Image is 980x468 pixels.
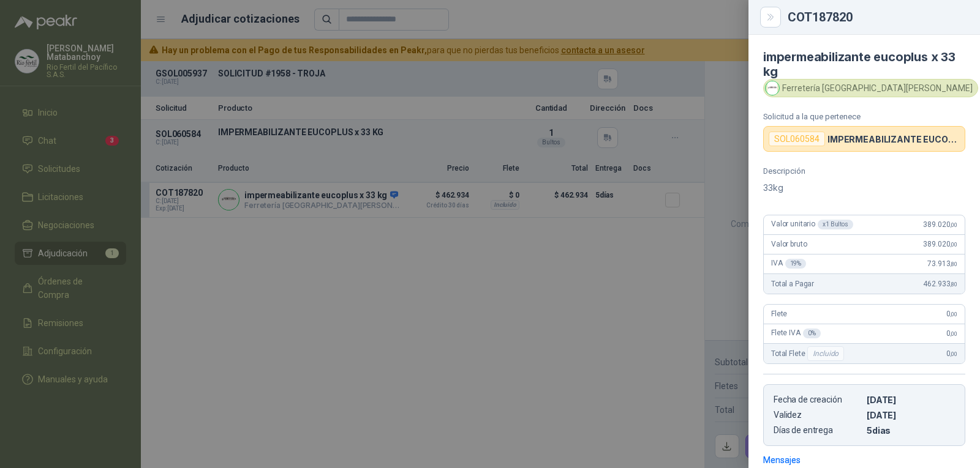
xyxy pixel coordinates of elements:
div: Incluido [807,346,844,361]
span: IVA [771,259,806,269]
p: 5 dias [867,425,955,436]
span: 389.020 [923,240,957,248]
span: 0 [946,349,957,358]
span: Valor bruto [771,240,807,248]
p: Descripción [763,166,965,176]
span: 0 [946,329,957,338]
span: Total Flete [771,346,846,361]
span: ,00 [950,311,957,318]
p: IMPERMEABILIZANTE EUCOPLUS x 33 KG [827,134,960,144]
div: COT187820 [788,11,965,23]
span: 462.933 [923,280,957,288]
h4: impermeabilizante eucoplus x 33 kg [763,50,965,79]
p: [DATE] [867,395,955,405]
span: 0 [946,310,957,318]
div: x 1 Bultos [818,220,853,229]
span: ,00 [950,351,957,357]
span: Flete [771,310,787,318]
span: ,80 [950,281,957,288]
span: ,80 [950,261,957,267]
div: Ferretería [GEOGRAPHIC_DATA][PERSON_NAME] [763,79,978,97]
p: Días de entrega [774,425,862,436]
span: ,00 [950,330,957,337]
button: Close [763,10,778,24]
p: Fecha de creación [774,395,862,405]
div: 0 % [803,329,821,338]
span: 73.913 [927,259,957,268]
span: Total a Pagar [771,280,814,288]
div: SOL060584 [769,132,825,146]
span: Valor unitario [771,220,853,229]
div: 19 % [785,259,807,269]
span: ,00 [950,221,957,228]
div: Mensajes [763,453,801,467]
p: Validez [774,410,862,420]
p: 33kg [763,180,965,195]
span: 389.020 [923,220,957,229]
p: [DATE] [867,410,955,420]
p: Solicitud a la que pertenece [763,112,965,121]
span: Flete IVA [771,329,821,338]
img: Company Logo [766,81,779,95]
span: ,00 [950,241,957,248]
